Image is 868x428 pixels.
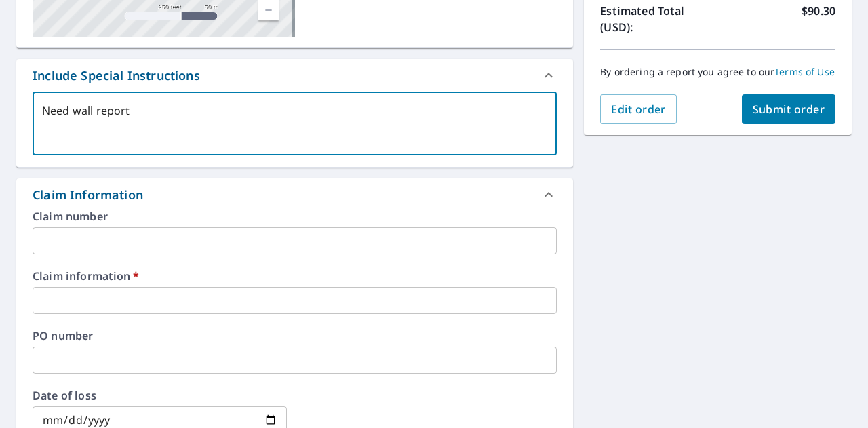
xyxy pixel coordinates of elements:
p: $90.30 [802,3,835,35]
div: Claim Information [16,178,573,211]
p: By ordering a report you agree to our [600,66,835,78]
button: Edit order [600,94,677,124]
button: Submit order [742,94,836,124]
div: Claim Information [33,186,143,204]
a: Terms of Use [774,65,835,78]
p: Estimated Total (USD): [600,3,717,35]
textarea: Need wall report [42,104,547,143]
label: Claim number [33,211,557,222]
span: Submit order [753,102,825,117]
div: Include Special Instructions [33,66,200,85]
label: Date of loss [33,390,287,401]
span: Edit order [611,102,666,117]
div: Include Special Instructions [16,59,573,92]
label: Claim information [33,271,557,281]
label: PO number [33,330,557,341]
